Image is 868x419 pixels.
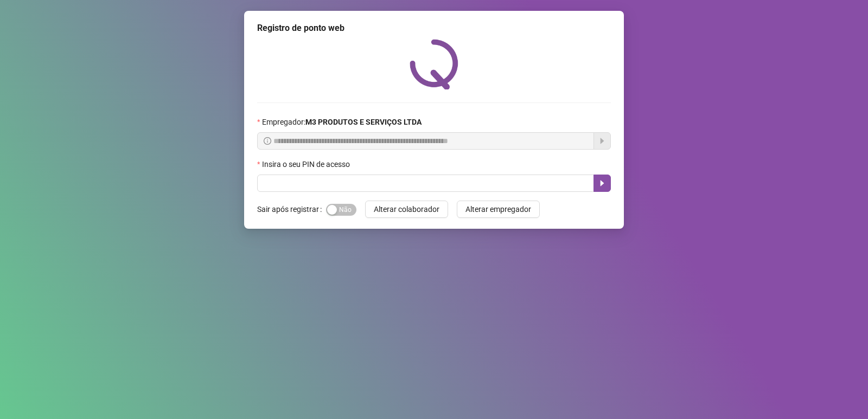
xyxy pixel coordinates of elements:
label: Sair após registrar [257,201,326,218]
label: Insira o seu PIN de acesso [257,158,357,170]
span: info-circle [264,137,271,145]
span: Empregador : [262,116,422,128]
button: Alterar empregador [457,201,540,218]
span: Alterar colaborador [374,203,439,215]
span: Alterar empregador [465,203,531,215]
button: Alterar colaborador [365,201,448,218]
div: Registro de ponto web [257,22,611,35]
strong: M3 PRODUTOS E SERVIÇOS LTDA [305,118,422,126]
img: QRPoint [410,39,458,89]
span: caret-right [598,179,607,188]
